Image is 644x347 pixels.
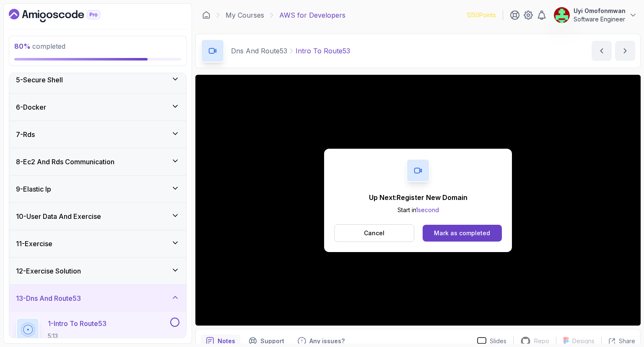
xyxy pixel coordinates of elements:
[434,229,490,237] div: Mark as completed
[619,337,635,345] p: Share
[309,337,345,345] p: Any issues?
[14,42,65,50] span: completed
[369,192,467,202] p: Up Next: Register New Domain
[202,11,210,19] a: Dashboard
[9,203,186,230] button: 10-User Data And Exercise
[195,75,641,326] iframe: 1 - Intro to Route 53
[592,41,612,61] button: previous content
[423,225,502,242] button: Mark as completed
[9,258,186,284] button: 12-Exercise Solution
[572,337,595,345] p: Designs
[16,157,114,167] h3: 8 - Ec2 And Rds Communication
[16,239,52,249] h3: 11 - Exercise
[601,337,635,345] button: Share
[16,184,51,194] h3: 9 - Elastic Ip
[554,7,570,23] img: user profile image
[296,46,350,56] p: Intro To Route53
[9,9,119,22] a: Dashboard
[534,337,549,345] p: Repo
[364,229,384,237] p: Cancel
[279,10,345,20] p: AWS for Developers
[16,318,179,341] button: 1-Intro To Route535:13
[615,41,635,61] button: next content
[490,337,506,345] p: Slides
[467,11,496,19] p: 1250 Points
[574,7,626,15] p: Uyi Omofonmwan
[16,293,81,303] h3: 13 - Dns And Route53
[574,15,626,24] p: Software Engineer
[14,42,31,50] span: 80 %
[16,211,101,221] h3: 10 - User Data And Exercise
[9,285,186,312] button: 13-Dns And Route53
[16,266,81,276] h3: 12 - Exercise Solution
[16,129,35,139] h3: 7 - Rds
[218,337,235,345] p: Notes
[260,337,284,345] p: Support
[9,230,186,257] button: 11-Exercise
[16,102,46,112] h3: 6 - Docker
[9,148,186,175] button: 8-Ec2 And Rds Communication
[16,75,63,85] h3: 5 - Secure Shell
[9,94,186,121] button: 6-Docker
[416,206,439,213] span: 1 second
[226,10,264,20] a: My Courses
[231,46,287,56] p: Dns And Route53
[9,176,186,202] button: 9-Elastic Ip
[9,66,186,93] button: 5-Secure Shell
[334,224,414,242] button: Cancel
[48,332,106,340] p: 5:13
[48,318,106,329] p: 1 - Intro To Route53
[369,206,467,214] p: Start in
[470,337,513,346] a: Slides
[9,121,186,148] button: 7-Rds
[553,7,637,24] button: user profile imageUyi OmofonmwanSoftware Engineer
